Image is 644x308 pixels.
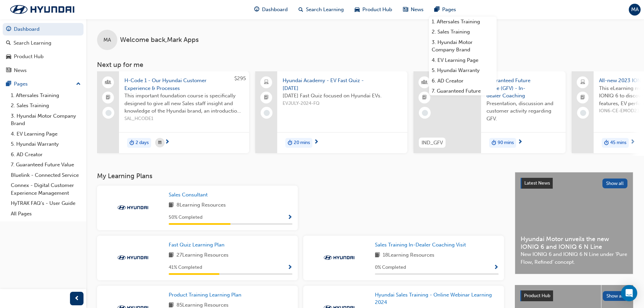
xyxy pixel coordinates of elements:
span: duration-icon [492,139,496,147]
span: duration-icon [604,139,609,147]
span: guage-icon [6,26,11,32]
a: Hyundai Academy - EV Fast Quiz - [DATE][DATE] Fast Quiz focused on Hyundai EVs.EVJULY-2024-FQdura... [255,71,407,153]
a: Search Learning [3,37,84,49]
span: MA [103,36,111,44]
a: 3. Hyundai Motor Company Brand [429,37,497,55]
span: booktick-icon [422,93,427,102]
a: IND_GFVGuaranteed Future Value (GFV) - In-dealer CoachingPresentation, discussion and customer ac... [413,71,566,153]
a: Dashboard [3,23,84,35]
span: Show Progress [494,265,499,271]
span: Sales Training In-Dealer Coaching Visit [375,242,466,248]
span: news-icon [6,68,11,74]
h3: My Learning Plans [97,172,504,180]
span: book-icon [375,251,380,260]
span: 27 Learning Resources [176,251,229,260]
span: Welcome back , Mark Apps [120,36,199,44]
span: Show Progress [287,215,292,221]
span: Guaranteed Future Value (GFV) - In-dealer Coaching [486,77,560,100]
a: Sales Training In-Dealer Coaching Visit [375,241,469,249]
a: All Pages [8,209,84,219]
span: next-icon [630,139,635,145]
span: MA [631,6,639,14]
a: Product HubShow all [520,290,628,301]
span: EVJULY-2024-FQ [283,100,402,108]
span: book-icon [169,251,174,260]
span: booktick-icon [580,93,585,102]
span: Hyundai Motor unveils the new IONIQ 6 and IONIQ 6 N Line [521,235,627,251]
div: Pages [14,80,28,88]
span: New IONIQ 6 and IONIQ 6 N Line under ‘Pure Flow, Refined’ concept. [521,251,627,266]
span: Presentation, discussion and customer activity regarding GFV. [486,100,560,123]
a: HyTRAK FAQ's - User Guide [8,198,84,209]
a: 1. Aftersales Training [429,17,497,27]
img: Trak [114,254,151,261]
span: IND_GFV [422,139,443,147]
a: Connex - Digital Customer Experience Management [8,180,84,198]
span: Product Hub [524,293,550,299]
div: News [14,67,27,74]
span: 2 days [136,139,149,147]
span: search-icon [6,40,11,46]
a: Fast Quiz Learning Plan [169,241,227,249]
div: Product Hub [14,53,44,61]
span: learningRecordVerb_NONE-icon [580,110,586,116]
button: MA [629,4,641,16]
a: $295H-Code 1 - Our Hyundai Customer Experience & ProcessesThis important foundation course is spe... [97,71,249,153]
span: Hyundai Academy - EV Fast Quiz - [DATE] [283,77,402,92]
a: 7. Guaranteed Future Value [8,160,84,170]
a: 4. EV Learning Page [8,129,84,139]
a: 7. Guaranteed Future Value [429,86,497,104]
span: 8 Learning Resources [176,201,226,210]
img: Trak [3,2,81,17]
span: guage-icon [254,5,259,14]
span: laptop-icon [580,78,585,87]
button: DashboardSearch LearningProduct HubNews [3,22,84,78]
span: people-icon [106,78,111,87]
span: booktick-icon [264,93,269,102]
a: Product Training Learning Plan [169,291,244,299]
button: Show Progress [494,263,499,272]
a: Product Hub [3,50,84,63]
span: H-Code 1 - Our Hyundai Customer Experience & Processes [124,77,244,92]
span: Search Learning [306,6,344,14]
span: 0 % Completed [375,264,406,271]
span: learningRecordVerb_NONE-icon [422,110,428,116]
a: Latest NewsShow all [521,178,627,189]
span: book-icon [169,201,174,210]
span: Dashboard [262,6,288,14]
span: pages-icon [6,81,11,87]
button: Show all [603,291,628,301]
span: 41 % Completed [169,264,202,271]
span: 50 % Completed [169,214,202,221]
span: Latest News [524,180,550,186]
span: Hyundai Sales Training - Online Webinar Learning 2024 [375,292,492,306]
span: laptop-icon [264,78,269,87]
span: Product Hub [362,6,392,14]
a: Latest NewsShow allHyundai Motor unveils the new IONIQ 6 and IONIQ 6 N LineNew IONIQ 6 and IONIQ ... [515,172,633,274]
span: 45 mins [610,139,626,147]
a: 5. Hyundai Warranty [429,65,497,76]
a: Bluelink - Connected Service [8,170,84,181]
span: Pages [442,6,456,14]
a: 6. AD Creator [8,149,84,160]
span: learningRecordVerb_NONE-icon [105,110,112,116]
span: 20 mins [294,139,310,147]
span: Show Progress [287,265,292,271]
span: car-icon [355,5,360,14]
span: booktick-icon [106,93,111,102]
button: Show Progress [287,263,292,272]
img: Trak [114,204,151,211]
button: Show Progress [287,213,292,222]
a: Sales Consultant [169,191,210,199]
div: Open Intercom Messenger [621,285,637,301]
img: Trak [320,254,358,261]
a: Hyundai Sales Training - Online Webinar Learning 2024 [375,291,499,306]
a: pages-iconPages [429,3,461,17]
span: search-icon [299,5,303,14]
a: car-iconProduct Hub [349,3,398,17]
span: 18 Learning Resources [383,251,434,260]
span: This important foundation course is specifically designed to give all new Sales staff insight and... [124,92,244,115]
span: next-icon [314,139,319,145]
span: Sales Consultant [169,192,208,198]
